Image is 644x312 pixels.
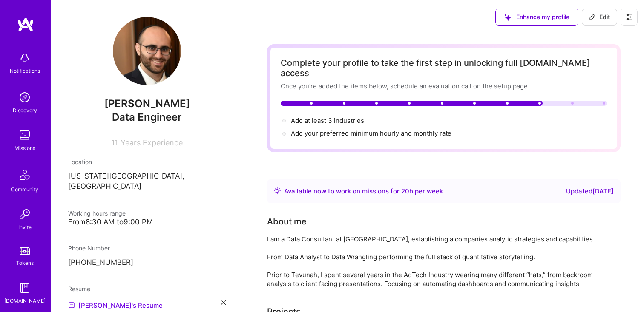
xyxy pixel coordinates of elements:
[68,258,226,268] p: [PHONE_NUMBER]
[18,223,32,232] div: Invite
[68,218,226,227] div: From 8:30 AM to 9:00 PM
[221,300,226,305] i: icon Close
[4,296,46,305] div: [DOMAIN_NAME]
[566,186,614,196] div: Updated [DATE]
[11,185,38,194] div: Community
[291,129,451,137] span: Add your preferred minimum hourly and monthly rate
[16,279,33,296] img: guide book
[68,285,90,292] span: Resume
[13,106,37,115] div: Discovery
[16,206,33,223] img: Invite
[16,258,34,267] div: Tokens
[14,165,35,185] img: Community
[504,13,569,21] span: Enhance my profile
[401,187,409,195] span: 20
[68,210,126,217] span: Working hours range
[16,89,33,106] img: discovery
[111,138,118,147] span: 11
[68,244,110,252] span: Phone Number
[16,49,33,66] img: bell
[112,111,182,123] span: Data Engineer
[68,302,75,309] img: Resume
[68,97,226,110] span: [PERSON_NAME]
[121,138,183,147] span: Years Experience
[284,186,445,196] div: Available now to work on missions for h per week .
[10,66,40,75] div: Notifications
[16,127,33,144] img: teamwork
[68,157,226,166] div: Location
[504,14,511,21] i: icon SuggestedTeams
[267,215,307,228] div: About me
[17,17,34,32] img: logo
[589,13,610,21] span: Edit
[281,58,607,78] div: Complete your profile to take the first step in unlocking full [DOMAIN_NAME] access
[281,82,607,91] div: Once you’re added the items below, schedule an evaluation call on the setup page.
[274,187,281,194] img: Availability
[14,144,35,153] div: Missions
[267,235,608,288] div: I am a Data Consultant at [GEOGRAPHIC_DATA], establishing a companies analytic strategies and cap...
[113,17,181,85] img: User Avatar
[20,247,30,255] img: tokens
[68,171,226,192] p: [US_STATE][GEOGRAPHIC_DATA], [GEOGRAPHIC_DATA]
[68,300,163,310] a: [PERSON_NAME]'s Resume
[291,116,364,125] span: Add at least 3 industries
